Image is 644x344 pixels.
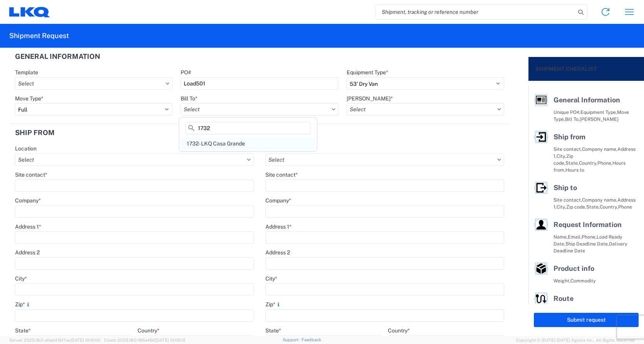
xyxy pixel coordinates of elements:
span: Product info [553,264,594,272]
label: Address 1 [15,223,41,230]
span: General Information [553,96,620,104]
span: Ship to [553,184,577,192]
label: Company [265,197,291,204]
input: Select [347,103,504,115]
span: Route [553,294,574,302]
span: Name, [553,234,568,240]
label: State [265,327,281,334]
label: Address 2 [15,249,40,256]
span: Phone, [582,234,597,240]
input: Shipment, tracking or reference number [376,5,575,19]
label: Equipment Type [347,69,388,76]
input: Select [265,154,504,166]
span: Zip code, [566,204,586,210]
span: [DATE] 10:06:13 [155,338,185,342]
span: Site contact, [553,197,582,203]
label: City [15,275,27,282]
span: Commodity [570,278,596,284]
div: 1732- LKQ Casa Grande [181,137,315,150]
label: Bill To [181,95,198,102]
label: Country [388,327,410,334]
label: Address 2 [265,249,290,256]
span: [PERSON_NAME] [580,116,619,122]
span: Unique PO#, [553,109,580,115]
a: Support [283,337,302,342]
label: Site contact [15,171,47,178]
label: Zip [265,301,282,308]
span: Request Information [553,220,622,229]
input: Select [181,103,338,115]
span: State, [565,160,579,166]
span: State, [586,204,600,210]
h2: Shipment Request [9,31,69,40]
label: State [15,327,31,334]
label: PO# [181,69,191,76]
span: City, [557,153,566,159]
span: Weight, [553,278,570,284]
span: Equipment Type, [580,109,617,115]
span: Server: 2025.18.0-a0edd1917ac [9,338,101,342]
span: Copyright © [DATE]-[DATE] Agistix Inc., All Rights Reserved [516,337,635,344]
label: Site contact [265,171,298,178]
button: Submit request [534,313,639,327]
input: Select [15,154,254,166]
label: City [265,275,277,282]
span: City, [557,204,566,210]
input: Select [15,77,173,90]
label: Zip [15,301,31,308]
span: Ship Deadline Date, [565,241,609,247]
span: Company name, [582,197,617,203]
label: Move Type [15,95,44,102]
span: Phone [618,204,632,210]
span: Ship from [553,133,585,141]
label: Address 1 [265,223,292,230]
span: Site contact, [553,146,582,152]
label: Template [15,69,38,76]
a: Feedback [302,337,321,342]
span: Client: 2025.18.0-198a450 [104,338,185,342]
span: Country, [579,160,597,166]
label: [PERSON_NAME] [347,95,393,102]
span: Phone, [597,160,612,166]
h2: Shipment Checklist [535,64,597,73]
label: Country [138,327,159,334]
span: Hours to [565,167,584,173]
h2: Ship from [15,129,55,137]
label: Location [15,145,37,152]
h2: General Information [15,53,100,60]
span: Country, [600,204,618,210]
span: Email, [568,234,582,240]
span: [DATE] 10:10:00 [70,338,101,342]
span: Bill To, [565,116,580,122]
span: Company name, [582,146,617,152]
label: Company [15,197,41,204]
